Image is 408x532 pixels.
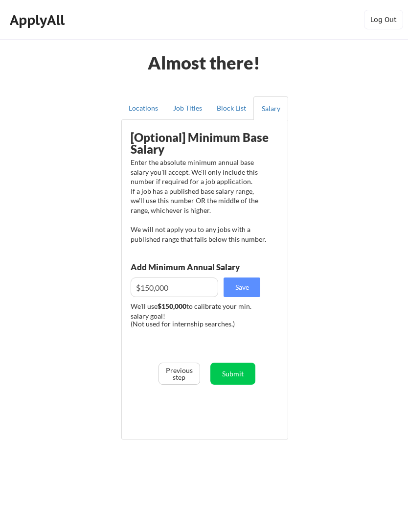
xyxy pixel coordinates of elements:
[210,363,255,385] button: Submit
[121,96,165,120] button: Locations
[158,302,186,310] strong: $150,000
[165,96,209,120] button: Job Titles
[131,158,267,244] div: Enter the absolute minimum annual base salary you'll accept. We'll only include this number if re...
[131,263,259,271] div: Add Minimum Annual Salary
[136,54,272,71] div: Almost there!
[131,301,267,321] div: We'll use to calibrate your min. salary goal!
[364,10,403,29] button: Log Out
[159,363,200,385] button: Previous step
[253,96,288,120] button: Salary
[209,96,253,120] button: Block List
[131,132,296,155] div: [Optional] Minimum Base Salary
[131,278,218,297] input: E.g. $100,000
[224,278,260,297] button: Save
[10,12,68,28] div: ApplyAll
[131,319,263,329] div: (Not used for internship searches.)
